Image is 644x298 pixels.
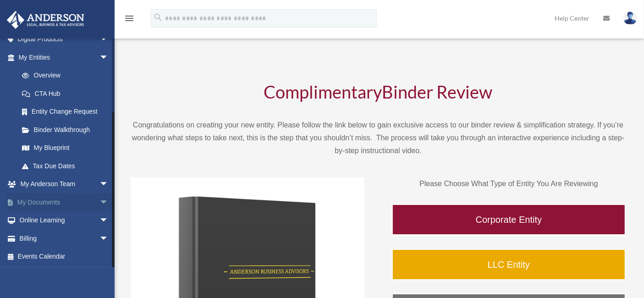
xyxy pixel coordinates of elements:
[6,211,122,230] a: Online Learningarrow_drop_down
[6,193,122,211] a: My Documentsarrow_drop_down
[124,13,135,24] i: menu
[392,177,626,190] p: Please Choose What Type of Entity You Are Reviewing
[6,248,122,266] a: Events Calendar
[623,11,637,25] img: User Pic
[124,16,135,24] a: menu
[99,175,118,194] span: arrow_drop_down
[13,121,118,139] a: Binder Walkthrough
[392,249,626,280] a: LLC Entity
[13,157,122,175] a: Tax Due Dates
[131,119,626,157] p: Congratulations on creating your new entity. Please follow the link below to gain exclusive acces...
[13,84,122,103] a: CTA Hub
[99,30,118,49] span: arrow_drop_down
[4,11,87,29] img: Anderson Advisors Platinum Portal
[13,139,122,157] a: My Blueprint
[13,103,122,121] a: Entity Change Request
[264,81,382,102] span: Complimentary
[392,204,626,235] a: Corporate Entity
[6,229,122,248] a: Billingarrow_drop_down
[99,48,118,67] span: arrow_drop_down
[99,211,118,230] span: arrow_drop_down
[382,81,493,102] span: Binder Review
[153,12,163,22] i: search
[99,229,118,248] span: arrow_drop_down
[99,193,118,212] span: arrow_drop_down
[6,30,122,49] a: Digital Productsarrow_drop_down
[13,66,122,85] a: Overview
[6,175,122,193] a: My Anderson Teamarrow_drop_down
[6,48,122,66] a: My Entitiesarrow_drop_down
